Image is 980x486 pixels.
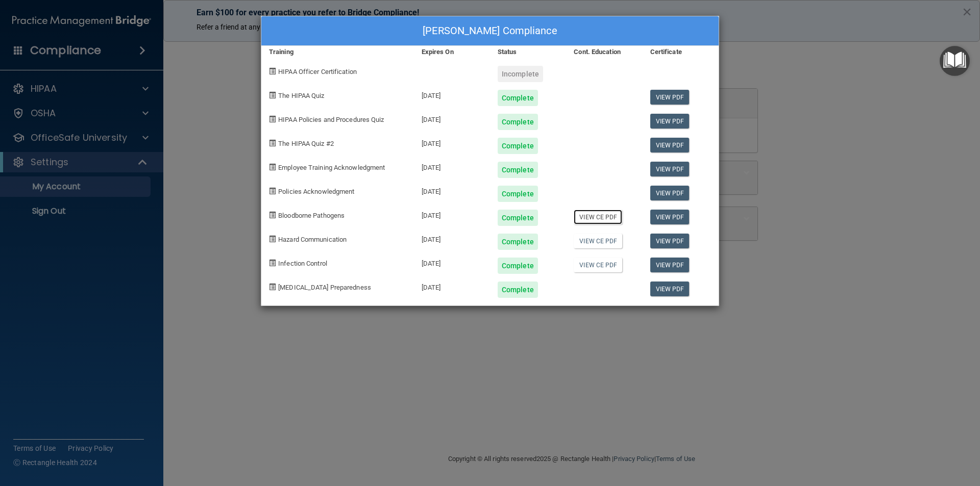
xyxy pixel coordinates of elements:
[414,82,490,106] div: [DATE]
[278,236,347,243] span: Hazard Communication
[574,234,622,248] a: View CE PDF
[498,210,538,226] div: Complete
[414,106,490,130] div: [DATE]
[940,46,970,76] button: Open Resource Center
[498,90,538,106] div: Complete
[574,210,622,224] a: View CE PDF
[650,234,690,248] a: View PDF
[490,46,566,58] div: Status
[650,210,690,224] a: View PDF
[278,68,357,75] span: HIPAA Officer Certification
[278,284,371,291] span: [MEDICAL_DATA] Preparedness
[498,114,538,130] div: Complete
[650,114,690,129] a: View PDF
[261,46,414,58] div: Training
[650,258,690,272] a: View PDF
[498,282,538,298] div: Complete
[278,116,384,123] span: HIPAA Policies and Procedures Quiz
[278,212,345,219] span: Bloodborne Pathogens
[414,46,490,58] div: Expires On
[566,46,642,58] div: Cont. Education
[650,138,690,152] a: View PDF
[650,282,690,296] a: View PDF
[414,154,490,178] div: [DATE]
[650,162,690,176] a: View PDF
[498,234,538,250] div: Complete
[414,226,490,250] div: [DATE]
[278,140,334,147] span: The HIPAA Quiz #2
[414,130,490,154] div: [DATE]
[498,258,538,274] div: Complete
[643,46,719,58] div: Certificate
[498,66,543,82] div: Incomplete
[414,274,490,298] div: [DATE]
[414,178,490,202] div: [DATE]
[414,202,490,226] div: [DATE]
[414,250,490,274] div: [DATE]
[574,258,622,272] a: View CE PDF
[278,260,327,267] span: Infection Control
[278,164,385,171] span: Employee Training Acknowledgment
[650,186,690,200] a: View PDF
[261,16,719,46] div: [PERSON_NAME] Compliance
[498,138,538,154] div: Complete
[498,186,538,202] div: Complete
[278,92,324,99] span: The HIPAA Quiz
[498,162,538,178] div: Complete
[650,90,690,105] a: View PDF
[278,188,354,195] span: Policies Acknowledgment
